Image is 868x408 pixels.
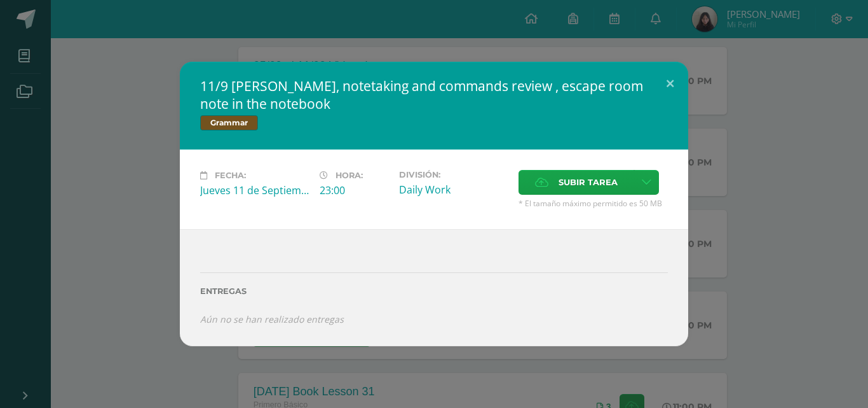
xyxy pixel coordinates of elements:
[200,286,668,296] label: Entregas
[200,183,309,197] div: Jueves 11 de Septiembre
[399,183,508,197] div: Daily Work
[215,171,246,180] span: Fecha:
[200,77,668,113] h2: 11/9 [PERSON_NAME], notetaking and commands review , escape room note in the notebook
[652,62,688,105] button: Close (Esc)
[559,171,618,194] span: Subir tarea
[200,313,344,325] i: Aún no se han realizado entregas
[336,171,363,180] span: Hora:
[519,198,668,209] span: * El tamaño máximo permitido es 50 MB
[399,170,508,179] label: División:
[200,115,258,130] span: Grammar
[320,183,389,197] div: 23:00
